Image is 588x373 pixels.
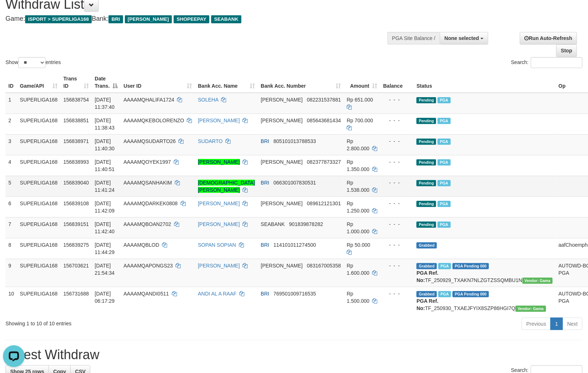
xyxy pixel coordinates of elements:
[5,217,17,238] td: 7
[383,241,411,249] div: - - -
[95,118,115,131] span: [DATE] 11:38:43
[307,97,341,103] span: Copy 082231537881 to clipboard
[556,44,577,57] a: Stop
[198,263,240,269] a: [PERSON_NAME]
[347,263,370,276] span: Rp 1.600.000
[261,291,269,297] span: BRI
[95,138,115,151] span: [DATE] 11:40:30
[198,201,240,206] a: [PERSON_NAME]
[17,176,61,197] td: SUPERLIGA168
[347,180,370,193] span: Rp 1.538.000
[17,134,61,155] td: SUPERLIGA168
[63,118,89,123] span: 156838851
[198,221,240,227] a: [PERSON_NAME]
[347,138,370,151] span: Rp 2.800.000
[123,138,175,144] span: AAAAMQSUDARTO26
[198,159,240,165] a: [PERSON_NAME]
[383,221,411,228] div: - - -
[5,348,583,362] h1: Latest Withdraw
[17,197,61,217] td: SUPERLIGA168
[273,180,316,186] span: Copy 066301007830531 to clipboard
[261,263,303,269] span: [PERSON_NAME]
[95,291,115,304] span: [DATE] 06:17:29
[347,97,373,103] span: Rp 651.000
[63,138,89,144] span: 156838971
[438,263,451,269] span: Marked by aafchhiseyha
[63,201,89,206] span: 156839108
[261,201,303,206] span: [PERSON_NAME]
[5,197,17,217] td: 6
[307,263,341,269] span: Copy 083167005358 to clipboard
[63,180,89,186] span: 156839040
[417,139,436,145] span: Pending
[95,263,115,276] span: [DATE] 21:54:34
[347,118,373,123] span: Rp 700.000
[414,259,556,287] td: TF_250929_TXAKN7NLZGTZSSQMBU1N
[17,287,61,315] td: SUPERLIGA168
[17,217,61,238] td: SUPERLIGA168
[5,155,17,176] td: 4
[383,262,411,269] div: - - -
[63,291,89,297] span: 156731688
[123,242,159,248] span: AAAAMQBLOD
[273,138,316,144] span: Copy 805101013788533 to clipboard
[417,180,436,186] span: Pending
[440,32,488,44] button: None selected
[438,201,450,207] span: Marked by aafsengchandara
[417,159,436,166] span: Pending
[438,97,450,103] span: Marked by aafheankoy
[123,159,171,165] span: AAAAMQOYEK1997
[123,291,169,297] span: AAAAMQANDI0511
[198,180,255,193] a: [DEMOGRAPHIC_DATA][PERSON_NAME]
[17,72,61,93] th: Game/API: activate to sort column ascending
[198,97,218,103] a: SOLEHA
[198,242,236,248] a: SOPAN SOPIAN
[18,57,46,68] select: Showentries
[520,32,577,44] a: Run Auto-Refresh
[414,287,556,315] td: TF_250930_TXAEJFYIX8SZP86HGI7Q
[383,96,411,103] div: - - -
[522,318,551,330] a: Previous
[261,118,303,123] span: [PERSON_NAME]
[198,118,240,123] a: [PERSON_NAME]
[438,159,450,166] span: Marked by aafheankoy
[261,97,303,103] span: [PERSON_NAME]
[417,263,437,269] span: Grabbed
[438,291,451,297] span: Marked by aafromsomean
[5,93,17,114] td: 1
[347,291,370,304] span: Rp 1.500.000
[123,263,173,269] span: AAAAMQAPONGS23
[17,114,61,134] td: SUPERLIGA168
[347,242,371,248] span: Rp 50.000
[383,138,411,145] div: - - -
[5,317,240,327] div: Showing 1 to 10 of 10 entries
[417,242,437,249] span: Grabbed
[438,222,450,228] span: Marked by aafsengchandara
[307,159,341,165] span: Copy 082377873327 to clipboard
[347,221,370,234] span: Rp 1.000.000
[95,180,115,193] span: [DATE] 11:41:24
[453,263,489,269] span: PGA Pending
[5,114,17,134] td: 2
[123,180,172,186] span: AAAAMQSANHAKIM
[121,72,195,93] th: User ID: activate to sort column ascending
[17,238,61,259] td: SUPERLIGA168
[3,3,25,25] button: Open LiveChat chat widget
[261,159,303,165] span: [PERSON_NAME]
[417,97,436,103] span: Pending
[261,242,269,248] span: BRI
[95,221,115,234] span: [DATE] 11:42:40
[5,15,385,23] h4: Game: Bank:
[95,97,115,110] span: [DATE] 11:37:40
[522,278,553,284] span: Vendor URL: https://trx31.1velocity.biz
[258,72,344,93] th: Bank Acc. Number: activate to sort column ascending
[211,15,241,23] span: SEABANK
[438,139,450,145] span: Marked by aafsengchandara
[383,290,411,297] div: - - -
[5,176,17,197] td: 5
[63,97,89,103] span: 156838754
[511,57,583,68] label: Search:
[307,118,341,123] span: Copy 085643681434 to clipboard
[273,242,316,248] span: Copy 114101011274500 to clipboard
[63,159,89,165] span: 156838993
